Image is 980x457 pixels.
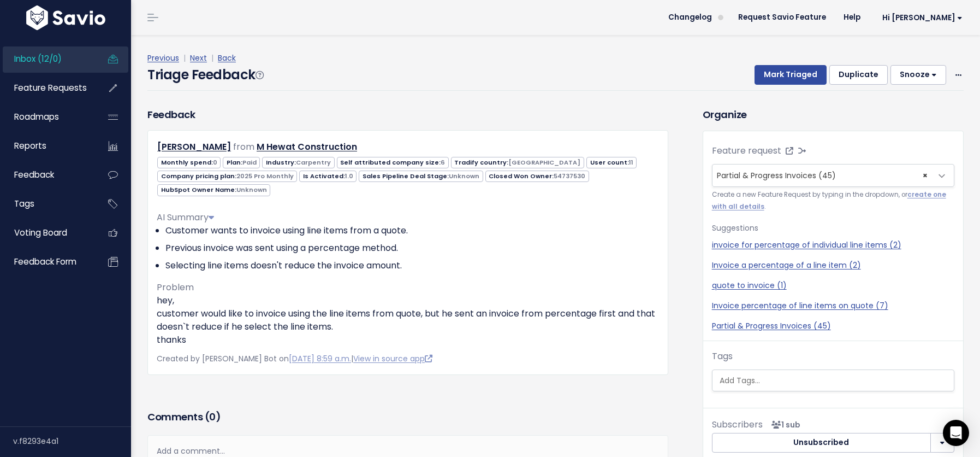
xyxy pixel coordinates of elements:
[242,158,257,167] span: Paid
[451,157,584,168] span: Tradify country:
[835,9,869,26] a: Help
[508,158,580,167] span: [GEOGRAPHIC_DATA]
[712,260,954,271] a: Invoice a percentage of a line item (2)
[213,158,217,167] span: 0
[586,157,637,168] span: User count:
[14,140,46,151] span: Reports
[14,256,76,267] span: Feedback form
[157,294,659,347] p: hey, customer would like to invoice using the line items from quote, but he sent an invoice from ...
[829,65,888,85] button: Duplicate
[668,14,712,21] span: Changelog
[717,170,836,181] span: Partial & Progress Invoices (45)
[257,140,357,153] a: M Hewat Construction
[14,82,87,93] span: Feature Requests
[712,221,954,235] p: Suggestions
[14,169,54,180] span: Feedback
[14,53,62,65] span: Inbox (12/0)
[359,171,483,182] span: Sales Pipeline Deal Stage:
[209,52,216,63] span: |
[712,418,763,431] span: Subscribers
[236,172,294,180] span: 2025 Pro Monthly
[3,191,91,216] a: Tags
[13,427,131,455] div: v.f8293e4a1
[869,9,971,26] a: Hi [PERSON_NAME]
[712,433,931,453] button: Unsubscribed
[165,259,659,272] li: Selecting line items doesn't reduce the invoice amount.
[157,171,297,182] span: Company pricing plan:
[157,353,432,364] span: Created by [PERSON_NAME] Bot on |
[14,198,34,209] span: Tags
[181,52,188,63] span: |
[353,353,432,364] a: View in source app
[882,14,963,22] span: Hi [PERSON_NAME]
[729,9,835,26] a: Request Savio Feature
[14,111,59,122] span: Roadmaps
[712,144,781,157] label: Feature request
[712,189,954,213] small: Create a new Feature Request by typing in the dropdown, or .
[441,158,445,167] span: 6
[3,104,91,130] a: Roadmaps
[236,185,267,194] span: Unknown
[147,107,195,122] h3: Feedback
[755,65,827,85] button: Mark Triaged
[23,5,108,30] img: logo-white.9d6f32f41409.svg
[767,419,800,430] span: <p><strong>Subscribers</strong><br><br> - Carolina Salcedo Claramunt<br> </p>
[712,239,954,251] a: invoice for percentage of individual line items (2)
[712,280,954,291] a: quote to invoice (1)
[190,52,207,63] a: Next
[943,420,969,446] div: Open Intercom Messenger
[890,65,946,85] button: Snooze
[147,409,668,425] h3: Comments ( )
[337,157,449,168] span: Self attributed company size:
[262,157,334,168] span: Industry:
[923,165,928,186] span: ×
[157,184,270,196] span: HubSpot Owner Name:
[345,172,353,180] span: 1.0
[485,171,589,182] span: Closed Won Owner:
[554,172,585,180] span: 54737530
[3,75,91,101] a: Feature Requests
[296,158,331,167] span: Carpentry
[3,162,91,188] a: Feedback
[233,140,254,153] span: from
[218,52,236,63] a: Back
[165,224,659,237] li: Customer wants to invoice using line items from a quote.
[157,281,194,294] span: Problem
[147,52,179,63] a: Previous
[157,211,214,224] span: AI Summary
[157,140,231,153] a: [PERSON_NAME]
[712,350,733,363] label: Tags
[712,300,954,312] a: Invoice percentage of line items on quote (7)
[223,157,260,168] span: Plan:
[712,320,954,332] a: Partial & Progress Invoices (45)
[289,353,351,364] a: [DATE] 8:59 a.m.
[703,107,964,122] h3: Organize
[299,171,357,182] span: Is Activated:
[3,133,91,159] a: Reports
[449,172,479,180] span: Unknown
[147,65,263,85] h4: Triage Feedback
[157,157,221,168] span: Monthly spend:
[209,410,216,424] span: 0
[3,46,91,72] a: Inbox (12/0)
[3,249,91,274] a: Feedback form
[3,220,91,245] a: Voting Board
[712,190,946,210] a: create one with all details
[165,242,659,255] li: Previous invoice was sent using a percentage method.
[14,227,67,238] span: Voting Board
[715,375,965,386] input: Add Tags...
[629,158,633,167] span: 11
